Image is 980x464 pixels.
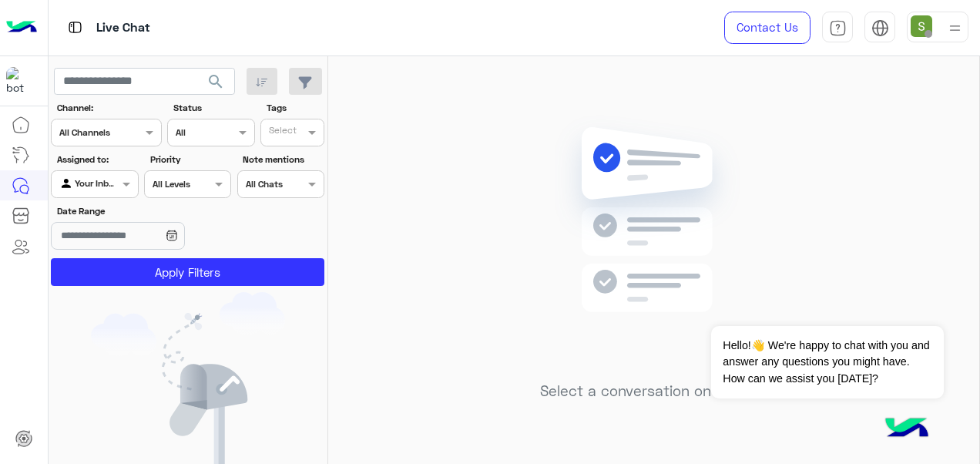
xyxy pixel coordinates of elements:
img: profile [945,18,965,38]
div: Select [267,123,297,141]
p: Live Chat [96,18,150,39]
label: Assigned to: [57,153,136,166]
label: Date Range [57,204,230,218]
img: tab [871,19,889,37]
label: Priority [150,153,230,166]
img: 923305001092802 [6,67,34,95]
a: tab [822,12,853,44]
label: Status [173,101,253,115]
button: Apply Filters [51,258,324,286]
a: Contact Us [724,12,811,44]
button: search [197,68,235,101]
img: hulul-logo.png [880,402,934,456]
label: Tags [267,101,323,115]
img: tab [829,19,847,37]
h5: Select a conversation on the left [540,382,767,400]
label: Note mentions [243,153,322,166]
span: Hello!👋 We're happy to chat with you and answer any questions you might have. How can we assist y... [711,326,943,398]
label: Channel: [57,101,160,115]
span: search [206,72,225,91]
img: userImage [911,15,932,37]
img: Logo [6,12,37,44]
img: no messages [542,115,765,371]
img: tab [65,18,85,37]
